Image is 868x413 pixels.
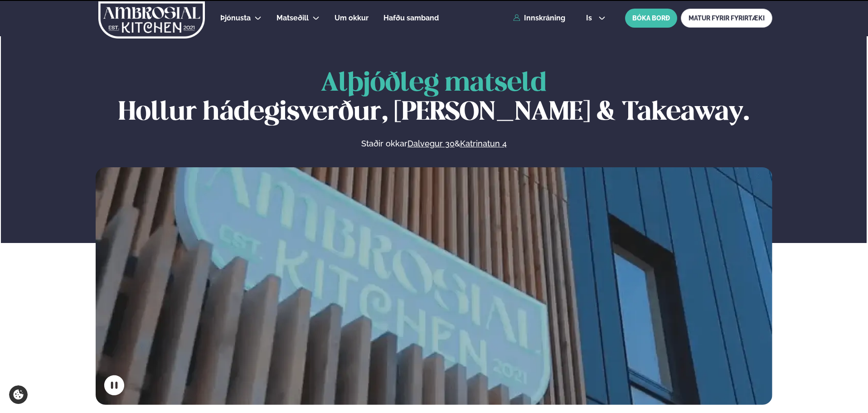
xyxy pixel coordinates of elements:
[383,13,439,24] a: Hafðu samband
[276,13,309,24] a: Matseðill
[276,14,309,22] span: Matseðill
[96,69,772,127] h1: Hollur hádegisverður, [PERSON_NAME] & Takeaway.
[321,71,547,96] span: Alþjóðleg matseld
[681,9,772,28] a: MATUR FYRIR FYRIRTÆKI
[335,14,369,22] span: Um okkur
[586,15,595,22] span: is
[407,138,455,149] a: Dalvegur 30
[97,1,206,39] img: logo
[262,138,605,149] p: Staðir okkar &
[625,9,677,28] button: BÓKA BORÐ
[383,14,439,22] span: Hafðu samband
[513,14,565,22] a: Innskráning
[220,14,251,22] span: Þjónusta
[460,138,507,149] a: Katrinatun 4
[220,13,251,24] a: Þjónusta
[335,13,369,24] a: Um okkur
[579,15,613,22] button: is
[9,385,28,404] a: Cookie settings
